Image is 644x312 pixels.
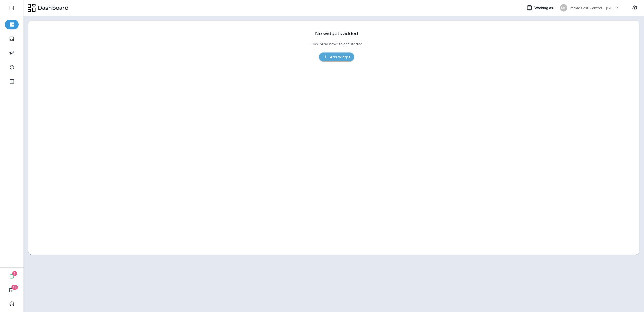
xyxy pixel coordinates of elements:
p: Click "Add new" to get started [311,42,363,46]
p: No widgets added [315,31,358,36]
button: 18 [5,285,19,295]
button: Add Widget [319,52,354,62]
p: Dashboard [36,4,69,12]
div: MP [560,4,567,12]
p: Moxie Pest Control - [GEOGRAPHIC_DATA] [570,6,614,10]
button: Expand Sidebar [5,3,19,13]
button: Settings [630,3,639,12]
button: 1 [5,272,19,281]
span: 1 [12,271,17,276]
span: Working as: [534,6,555,10]
span: 18 [12,285,18,290]
div: Add Widget [330,54,350,60]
